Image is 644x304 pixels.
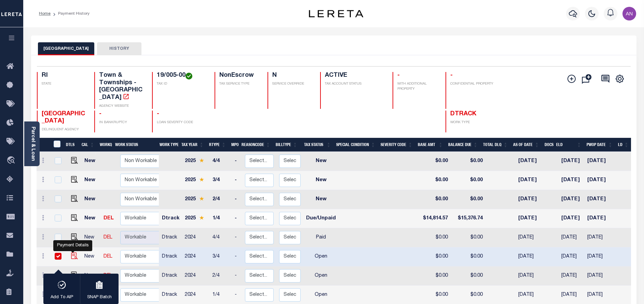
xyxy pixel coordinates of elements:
p: TAX SERVICE TYPE [219,82,259,87]
p: CONFIDENTIAL PROPERTY [450,82,495,87]
li: Payment History [51,11,90,17]
p: IN BANKRUPTCY [99,120,144,125]
td: 1/4 [210,209,232,228]
p: WORK TYPE [450,120,495,125]
th: RType: activate to sort column ascending [206,138,229,152]
td: [DATE] [559,152,585,171]
th: Work Type [157,138,179,152]
td: 2/4 [210,190,232,209]
td: $15,376.74 [451,209,485,228]
th: WorkQ [97,138,112,152]
a: DEL [104,254,112,259]
td: [DATE] [585,152,615,171]
td: 3/4 [210,171,232,190]
h4: N [272,72,312,79]
p: LOAN SEVERITY CODE [157,120,206,125]
td: New [82,247,101,266]
td: - [232,266,242,286]
td: Dtrack [159,247,182,266]
a: Home [39,12,51,16]
div: Payment Details [53,240,92,251]
td: 2025 [182,171,210,190]
td: [DATE] [585,209,615,228]
img: Star.svg [199,158,204,163]
td: [DATE] [559,266,585,286]
th: ReasonCode: activate to sort column ascending [239,138,273,152]
th: Total DLQ: activate to sort column ascending [480,138,510,152]
td: $0.00 [451,171,485,190]
td: New [303,171,339,190]
th: Severity Code: activate to sort column ascending [378,138,415,152]
td: [DATE] [559,171,585,190]
td: [DATE] [516,152,547,171]
p: AGENCY WEBSITE [99,104,144,109]
p: SERVICE OVERRIDE [272,82,312,87]
td: [DATE] [585,171,615,190]
td: Paid [303,228,339,247]
td: Dtrack [159,228,182,247]
span: [GEOGRAPHIC_DATA] [42,111,85,125]
td: [DATE] [516,228,547,247]
th: &nbsp; [50,138,64,152]
td: [DATE] [516,266,547,286]
td: $14,814.57 [420,209,451,228]
th: Tax Year: activate to sort column ascending [179,138,206,152]
td: New [303,190,339,209]
td: [DATE] [516,190,547,209]
p: TAX ACCOUNT STATUS [325,82,384,87]
h4: Town & Townships - [GEOGRAPHIC_DATA] [99,72,144,101]
span: - [157,111,159,117]
h4: RI [42,72,86,79]
td: [DATE] [516,171,547,190]
img: logo-dark.svg [309,10,364,17]
td: [DATE] [559,190,585,209]
td: [DATE] [559,228,585,247]
td: [DATE] [585,228,615,247]
td: Open [303,266,339,286]
img: Star.svg [199,177,204,182]
th: Docs [542,138,553,152]
span: - [397,72,400,78]
td: - [232,152,242,171]
td: - [232,209,242,228]
td: $0.00 [420,171,451,190]
td: 2025 [182,209,210,228]
th: Balance Due: activate to sort column ascending [446,138,480,152]
td: [DATE] [559,209,585,228]
button: HISTORY [97,42,141,55]
td: $0.00 [420,247,451,266]
td: 3/4 [210,247,232,266]
td: 2024 [182,228,210,247]
th: LD: activate to sort column ascending [615,138,631,152]
span: - [99,111,101,117]
td: $0.00 [451,190,485,209]
th: &nbsp;&nbsp;&nbsp;&nbsp;&nbsp;&nbsp;&nbsp;&nbsp;&nbsp;&nbsp; [37,138,50,152]
td: New [82,190,101,209]
img: Star.svg [199,216,204,220]
td: 4/4 [210,228,232,247]
td: [DATE] [516,209,547,228]
th: DTLS [63,138,79,152]
th: MPO [229,138,239,152]
h4: 19/005-00 [157,72,206,79]
td: [DATE] [516,247,547,266]
td: New [82,209,101,228]
span: DTRACK [450,111,476,117]
p: STATE [42,82,86,87]
td: $0.00 [451,266,485,286]
td: [DATE] [559,247,585,266]
td: New [82,171,101,190]
td: $0.00 [451,247,485,266]
h4: ACTIVE [325,72,384,79]
th: Work Status [112,138,159,152]
td: 2024 [182,247,210,266]
td: Due/Unpaid [303,209,339,228]
td: - [232,171,242,190]
td: New [82,152,101,171]
p: WITH ADDITIONAL PROPERTY [397,82,437,92]
td: - [232,190,242,209]
th: Base Amt: activate to sort column ascending [415,138,446,152]
td: $0.00 [420,152,451,171]
td: $0.00 [420,228,451,247]
p: TAX ID [157,82,206,87]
